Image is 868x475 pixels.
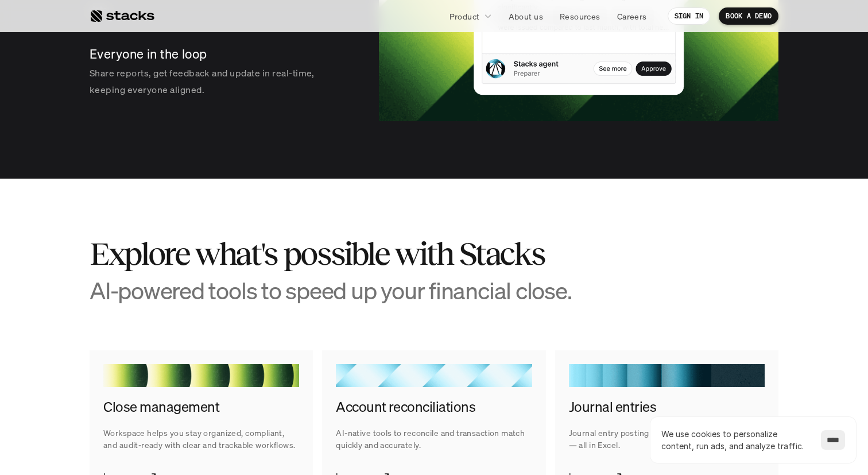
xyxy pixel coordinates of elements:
[675,12,704,20] p: SIGN IN
[103,397,299,417] h4: Close management
[502,6,550,26] a: About us
[135,219,186,227] a: Privacy Policy
[719,7,778,25] a: BOOK A DEMO
[90,45,351,63] p: Everyone in the loop
[553,6,607,26] a: Resources
[336,427,532,451] p: AI-native tools to reconcile and transaction match quickly and accurately.
[103,427,299,451] p: Workspace helps you stay organized, compliant, and audit-ready with clear and trackable workflows.
[509,10,543,22] p: About us
[726,12,772,20] p: BOOK A DEMO
[569,397,765,417] h4: Journal entries
[661,428,809,452] p: We use cookies to personalize content, run ads, and analyze traffic.
[668,7,711,25] a: SIGN IN
[90,276,606,304] h3: AI-powered tools to speed up your financial close.
[336,397,532,417] h4: Account reconciliations
[617,10,647,22] p: Careers
[90,65,351,98] p: Share reports, get feedback and update in real-time, keeping everyone aligned.
[449,10,480,22] p: Product
[610,6,654,26] a: Careers
[560,10,600,22] p: Resources
[90,236,606,272] h2: Explore what's possible with Stacks
[569,427,765,451] p: Journal entry posting faster, smarter, and error-free — all in Excel.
